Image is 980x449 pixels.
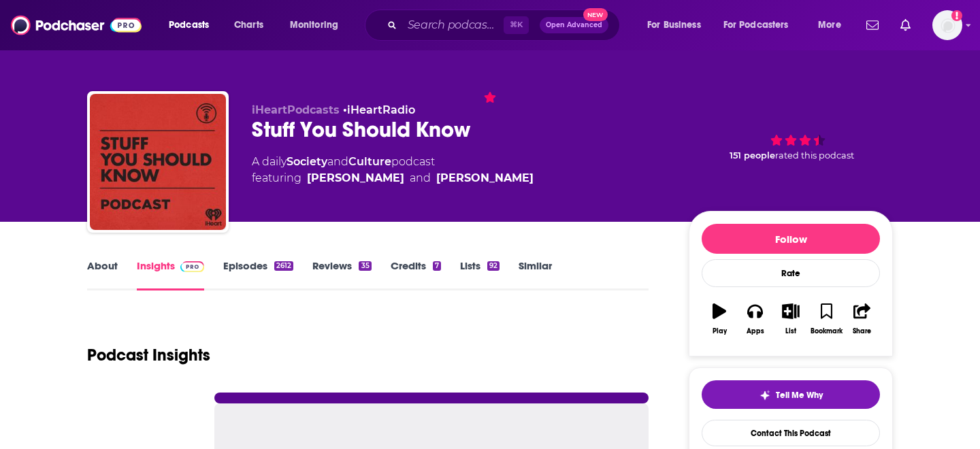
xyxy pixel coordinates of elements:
button: Apps [737,295,772,344]
button: open menu [808,14,858,36]
div: Search podcasts, credits, & more... [378,10,633,41]
span: ⌘ K [504,16,529,34]
button: List [773,295,808,344]
div: 7 [433,261,441,271]
span: New [583,8,608,21]
img: Podchaser - Follow, Share and Rate Podcasts [11,12,142,38]
div: 151 peoplerated this podcast [689,103,893,188]
input: Search podcasts, credits, & more... [402,14,504,36]
a: Show notifications dropdown [861,14,884,37]
span: Podcasts [169,16,209,35]
button: open menu [638,14,718,36]
a: Charts [225,14,272,36]
h1: Podcast Insights [87,345,210,365]
button: open menu [715,14,808,36]
span: and [410,170,431,186]
button: Bookmark [808,295,844,344]
a: Reviews35 [312,259,371,290]
svg: Add a profile image [951,10,962,21]
img: Stuff You Should Know [90,94,226,230]
div: Play [713,327,727,335]
a: iHeartRadio [347,103,415,116]
span: More [818,16,841,35]
button: Play [702,295,737,344]
a: [PERSON_NAME] [436,170,534,186]
div: 92 [487,261,500,271]
span: featuring [252,170,534,186]
button: Follow [702,224,880,254]
div: Apps [747,327,764,335]
a: InsightsPodchaser Pro [137,259,204,290]
span: Monitoring [290,16,338,35]
button: Share [845,295,880,344]
div: 2612 [274,261,293,271]
span: and [327,155,348,168]
span: Charts [234,16,263,35]
button: tell me why sparkleTell Me Why [702,380,880,409]
img: User Profile [932,10,962,40]
span: 151 people [730,150,775,161]
a: Lists92 [460,259,500,290]
span: iHeartPodcasts [252,103,340,116]
div: Rate [702,259,880,287]
a: Contact This Podcast [702,420,880,446]
div: List [785,327,796,335]
img: tell me why sparkle [759,390,770,401]
button: Open AdvancedNew [540,17,608,33]
div: Share [853,327,871,335]
span: For Podcasters [723,16,789,35]
span: Logged in as sserafin [932,10,962,40]
img: Podchaser Pro [180,261,204,272]
div: 35 [359,261,371,271]
span: rated this podcast [775,150,854,161]
button: open menu [280,14,356,36]
a: Episodes2612 [223,259,293,290]
span: Tell Me Why [776,390,823,401]
a: Show notifications dropdown [895,14,916,37]
span: • [343,103,415,116]
span: Open Advanced [546,22,602,29]
a: Similar [519,259,552,290]
a: Credits7 [391,259,441,290]
a: Society [287,155,327,168]
button: Show profile menu [932,10,962,40]
span: For Business [647,16,701,35]
div: Bookmark [811,327,843,335]
div: A daily podcast [252,154,534,186]
a: Culture [348,155,391,168]
a: About [87,259,118,290]
button: open menu [159,14,227,36]
a: [PERSON_NAME] [307,170,404,186]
